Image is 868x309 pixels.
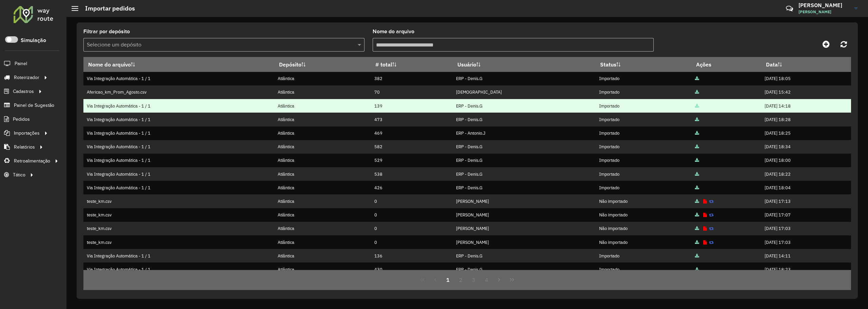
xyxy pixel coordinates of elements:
a: Arquivo completo [695,144,699,150]
td: ERP - Denis.G [453,154,595,167]
button: Last Page [506,273,518,286]
td: Importado [595,99,692,113]
th: Ações [692,57,761,72]
td: 473 [371,113,453,126]
td: 136 [371,249,453,263]
td: Não importado [595,235,692,249]
td: Atlântica [274,263,371,276]
td: [DATE] 18:22 [761,167,851,181]
td: teste_km.csv [83,208,274,222]
th: Depósito [274,57,371,72]
td: Via Integração Automática - 1 / 1 [83,263,274,276]
a: Contato Rápido [782,1,797,16]
td: 0 [371,208,453,222]
td: 430 [371,263,453,276]
a: Arquivo completo [695,239,699,245]
a: Arquivo completo [695,76,699,81]
span: Roteirizador [14,74,39,81]
td: Não importado [595,222,692,235]
td: teste_km.csv [83,222,274,235]
a: Exibir log de erros [703,198,707,204]
td: ERP - Antonio.J [453,127,595,140]
a: Arquivo completo [695,89,699,95]
a: Arquivo completo [695,130,699,136]
td: Atlântica [274,72,371,85]
td: 582 [371,140,453,154]
a: Arquivo completo [695,185,699,191]
td: Atlântica [274,194,371,208]
td: [DATE] 14:11 [761,249,851,263]
td: 0 [371,235,453,249]
td: [DATE] 17:13 [761,194,851,208]
td: [DATE] 18:25 [761,127,851,140]
td: Atlântica [274,208,371,222]
td: Via Integração Automática - 1 / 1 [83,72,274,85]
td: ERP - Denis.G [453,113,595,126]
td: [DATE] 17:03 [761,222,851,235]
td: 382 [371,72,453,85]
a: Exibir log de erros [703,212,707,218]
a: Reimportar [709,212,714,218]
td: Importado [595,72,692,85]
td: [PERSON_NAME] [453,194,595,208]
th: Usuário [453,57,595,72]
td: Atlântica [274,167,371,181]
th: # total [371,57,453,72]
td: ERP - Denis.G [453,167,595,181]
div: Críticas? Dúvidas? Elogios? Sugestões? Entre em contato conosco! [705,2,776,20]
td: [DATE] 17:03 [761,235,851,249]
td: Atlântica [274,99,371,113]
button: 4 [480,273,493,286]
td: Via Integração Automática - 1 / 1 [83,154,274,167]
td: Importado [595,249,692,263]
td: ERP - Denis.G [453,181,595,194]
td: Afericao_km_Prom_Agosto.csv [83,85,274,99]
td: Não importado [595,208,692,222]
td: [PERSON_NAME] [453,208,595,222]
a: Arquivo completo [695,253,699,259]
td: Importado [595,127,692,140]
span: Painel de Sugestão [14,102,54,109]
td: Importado [595,167,692,181]
td: [PERSON_NAME] [453,235,595,249]
td: Importado [595,140,692,154]
span: Relatórios [14,143,35,151]
td: [DATE] 18:23 [761,263,851,276]
a: Arquivo completo [695,212,699,218]
td: Via Integração Automática - 1 / 1 [83,249,274,263]
label: Nome do arquivo [373,27,414,36]
a: Arquivo completo [695,103,699,109]
h2: Importar pedidos [78,5,135,12]
a: Arquivo completo [695,117,699,122]
td: 426 [371,181,453,194]
td: teste_km.csv [83,235,274,249]
span: Importações [14,130,40,137]
td: Atlântica [274,85,371,99]
td: Atlântica [274,235,371,249]
td: [DEMOGRAPHIC_DATA] [453,85,595,99]
label: Filtrar por depósito [83,27,130,36]
label: Simulação [21,36,46,44]
span: Retroalimentação [14,157,50,165]
td: [DATE] 15:42 [761,85,851,99]
td: Atlântica [274,181,371,194]
td: [DATE] 18:05 [761,72,851,85]
td: teste_km.csv [83,194,274,208]
td: Atlântica [274,154,371,167]
td: Importado [595,263,692,276]
button: 2 [454,273,467,286]
td: ERP - Denis.G [453,99,595,113]
td: Via Integração Automática - 1 / 1 [83,127,274,140]
td: 139 [371,99,453,113]
span: Pedidos [13,116,30,123]
a: Reimportar [709,239,714,245]
td: Via Integração Automática - 1 / 1 [83,140,274,154]
span: Painel [15,60,27,67]
td: Via Integração Automática - 1 / 1 [83,167,274,181]
button: 1 [442,273,455,286]
td: Atlântica [274,140,371,154]
td: [DATE] 18:00 [761,154,851,167]
a: Exibir log de erros [703,226,707,231]
td: [DATE] 17:07 [761,208,851,222]
span: [PERSON_NAME] [798,9,849,15]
